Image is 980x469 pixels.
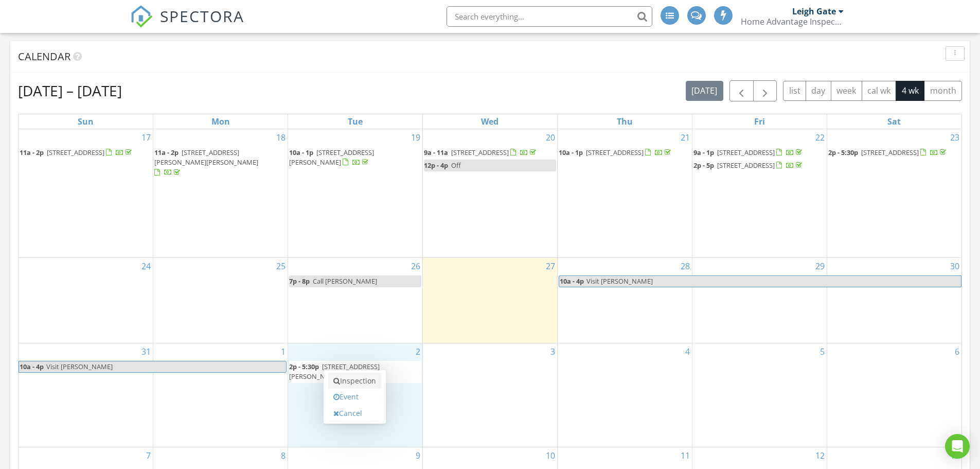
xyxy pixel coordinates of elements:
[692,129,827,257] td: Go to August 22, 2025
[274,258,288,274] a: Go to August 25, 2025
[289,362,380,381] a: 2p - 5:30p [STREET_ADDRESS][PERSON_NAME]
[679,447,692,464] a: Go to September 11, 2025
[693,161,804,170] a: 2p - 5p [STREET_ADDRESS]
[948,129,961,146] a: Go to August 23, 2025
[827,129,961,257] td: Go to August 23, 2025
[139,343,153,360] a: Go to August 31, 2025
[289,148,374,167] span: [STREET_ADDRESS][PERSON_NAME]
[423,129,558,257] td: Go to August 20, 2025
[18,80,122,101] h2: [DATE] – [DATE]
[20,148,44,157] span: 11a - 2p
[679,129,692,146] a: Go to August 21, 2025
[752,114,767,129] a: Friday
[693,148,714,157] span: 9a - 1p
[692,257,827,343] td: Go to August 29, 2025
[19,343,153,447] td: Go to August 31, 2025
[862,81,897,101] button: cal wk
[19,361,44,372] span: 10a - 4p
[586,148,644,157] span: [STREET_ADDRESS]
[548,343,557,360] a: Go to September 3, 2025
[328,373,381,389] a: Inspection
[717,161,775,170] span: [STREET_ADDRESS]
[559,148,673,157] a: 10a - 1p [STREET_ADDRESS]
[451,161,461,170] span: Off
[289,147,421,169] a: 10a - 1p [STREET_ADDRESS][PERSON_NAME]
[861,148,919,157] span: [STREET_ADDRESS]
[328,405,381,422] a: Cancel
[945,434,970,459] div: Open Intercom Messenger
[328,389,381,405] a: Event
[885,114,903,129] a: Saturday
[729,80,754,101] button: Previous
[953,343,961,360] a: Go to September 6, 2025
[279,447,288,464] a: Go to September 8, 2025
[948,258,961,274] a: Go to August 30, 2025
[686,81,723,101] button: [DATE]
[827,343,961,447] td: Go to September 6, 2025
[139,258,153,274] a: Go to August 24, 2025
[76,114,96,129] a: Sunday
[447,6,652,27] input: Search everything...
[130,14,244,36] a: SPECTORA
[144,447,153,464] a: Go to September 7, 2025
[130,5,153,28] img: The Best Home Inspection Software - Spectora
[153,129,288,257] td: Go to August 18, 2025
[828,148,858,157] span: 2p - 5:30p
[414,447,422,464] a: Go to September 9, 2025
[559,148,583,157] span: 10a - 1p
[557,129,692,257] td: Go to August 21, 2025
[424,161,448,170] span: 12p - 4p
[813,129,827,146] a: Go to August 22, 2025
[424,147,556,159] a: 9a - 11a [STREET_ADDRESS]
[19,129,153,257] td: Go to August 17, 2025
[615,114,635,129] a: Thursday
[289,362,380,381] span: [STREET_ADDRESS][PERSON_NAME]
[409,258,422,274] a: Go to August 26, 2025
[160,5,244,27] span: SPECTORA
[813,258,827,274] a: Go to August 29, 2025
[279,343,288,360] a: Go to September 1, 2025
[19,257,153,343] td: Go to August 24, 2025
[289,362,319,371] span: 2p - 5:30p
[274,129,288,146] a: Go to August 18, 2025
[717,148,775,157] span: [STREET_ADDRESS]
[544,447,557,464] a: Go to September 10, 2025
[153,257,288,343] td: Go to August 25, 2025
[831,81,862,101] button: week
[693,148,804,157] a: 9a - 1p [STREET_ADDRESS]
[154,148,258,167] span: [STREET_ADDRESS][PERSON_NAME][PERSON_NAME]
[544,129,557,146] a: Go to August 20, 2025
[692,343,827,447] td: Go to September 5, 2025
[741,16,844,27] div: Home Advantage Inspections
[289,148,313,157] span: 10a - 1p
[20,148,134,157] a: 11a - 2p [STREET_ADDRESS]
[154,148,179,157] span: 11a - 2p
[289,276,310,286] span: 7p - 8p
[827,257,961,343] td: Go to August 30, 2025
[153,343,288,447] td: Go to September 1, 2025
[586,276,653,286] span: Visit [PERSON_NAME]
[783,81,806,101] button: list
[683,343,692,360] a: Go to September 4, 2025
[288,257,423,343] td: Go to August 26, 2025
[154,148,258,177] a: 11a - 2p [STREET_ADDRESS][PERSON_NAME][PERSON_NAME]
[423,257,558,343] td: Go to August 27, 2025
[818,343,827,360] a: Go to September 5, 2025
[46,362,113,371] span: Visit [PERSON_NAME]
[693,160,826,172] a: 2p - 5p [STREET_ADDRESS]
[18,49,70,63] span: Calendar
[346,114,365,129] a: Tuesday
[828,147,960,159] a: 2p - 5:30p [STREET_ADDRESS]
[792,6,836,16] div: Leigh Gate
[288,129,423,257] td: Go to August 19, 2025
[424,148,538,157] a: 9a - 11a [STREET_ADDRESS]
[289,361,421,383] a: 2p - 5:30p [STREET_ADDRESS][PERSON_NAME]
[154,147,287,179] a: 11a - 2p [STREET_ADDRESS][PERSON_NAME][PERSON_NAME]
[693,147,826,159] a: 9a - 1p [STREET_ADDRESS]
[423,343,558,447] td: Go to September 3, 2025
[414,343,422,360] a: Go to September 2, 2025
[288,343,423,447] td: Go to September 2, 2025
[313,276,377,286] span: Call [PERSON_NAME]
[451,148,509,157] span: [STREET_ADDRESS]
[679,258,692,274] a: Go to August 28, 2025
